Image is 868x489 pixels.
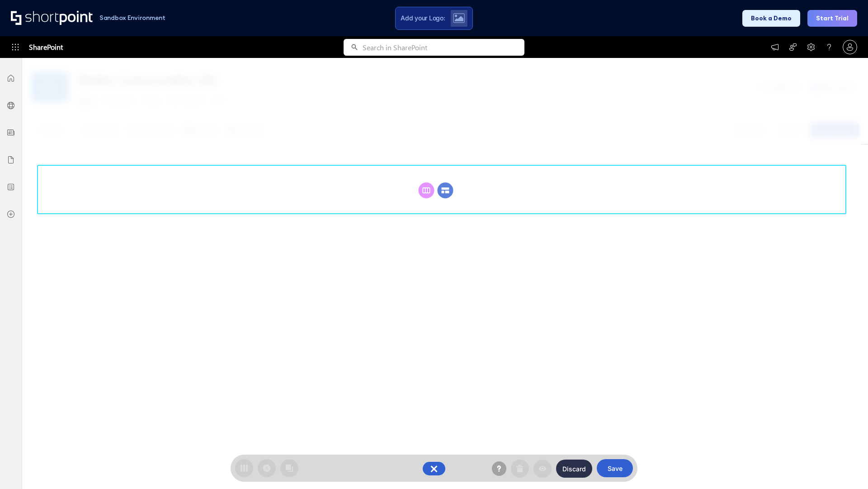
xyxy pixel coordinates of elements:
h1: Sandbox Environment [99,15,165,20]
button: Discard [556,460,592,478]
iframe: Chat Widget [823,446,868,489]
img: Upload logo [453,13,465,23]
button: Save [597,459,633,477]
span: SharePoint [29,36,63,58]
button: Start Trial [807,10,857,27]
span: Add your Logo: [401,14,445,22]
button: Book a Demo [742,10,800,27]
input: Search in SharePoint [363,39,524,56]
